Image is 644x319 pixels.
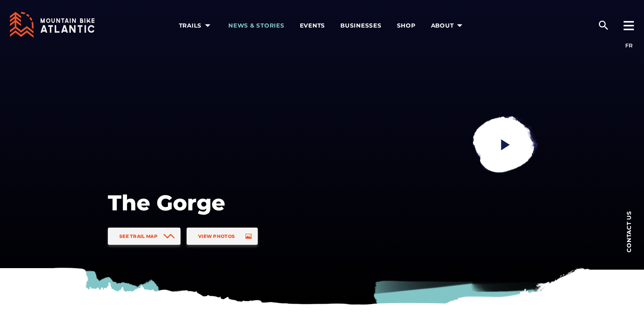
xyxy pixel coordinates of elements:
[625,42,633,49] a: FR
[108,228,181,245] a: See Trail Map
[340,22,382,29] span: Businesses
[198,233,235,239] span: View Photos
[613,199,644,264] a: Contact us
[454,20,465,31] ion-icon: arrow dropdown
[300,22,325,29] span: Events
[228,22,285,29] span: News & Stories
[431,22,465,29] span: About
[626,211,632,252] span: Contact us
[202,20,213,31] ion-icon: arrow dropdown
[108,189,353,216] h1: The Gorge
[179,22,213,29] span: Trails
[499,138,512,151] ion-icon: play
[187,228,258,245] a: View Photos
[119,233,158,239] span: See Trail Map
[597,19,610,31] ion-icon: search
[397,22,416,29] span: Shop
